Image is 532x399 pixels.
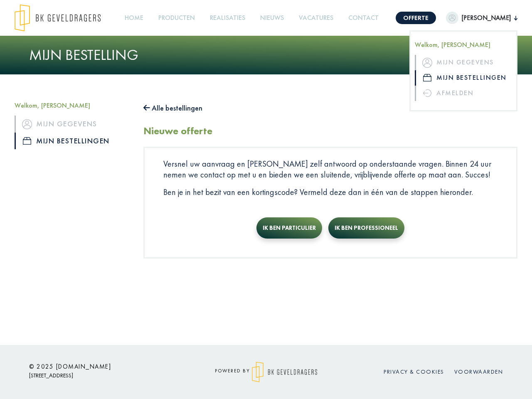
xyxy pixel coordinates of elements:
a: Voorwaarden [454,368,503,375]
h5: Welkom, [PERSON_NAME] [415,41,512,49]
p: [STREET_ADDRESS] [29,370,179,381]
h2: Nieuwe offerte [143,125,212,137]
a: Home [121,9,147,27]
img: icon [423,89,431,97]
img: icon [422,58,432,68]
p: Versnel uw aanvraag en [PERSON_NAME] zelf antwoord op onderstaande vragen. Binnen 24 uur nemen we... [163,158,498,180]
a: Realisaties [207,9,249,27]
button: Ik ben professioneel [328,217,404,239]
a: Vacatures [296,9,337,27]
span: [PERSON_NAME] [458,13,514,23]
img: dummypic.png [446,12,458,24]
p: Ben je in het bezit van een kortingscode? Vermeld deze dan in één van de stappen hieronder. [163,187,498,197]
a: Producten [155,9,198,27]
a: iconMijn bestellingen [15,133,131,149]
a: Afmelden [415,86,512,101]
img: logo [252,362,317,382]
a: Contact [345,9,382,27]
button: Alle bestellingen [143,101,202,115]
img: logo [15,4,101,32]
a: iconMijn gegevens [415,55,512,70]
img: icon [23,137,31,145]
h1: Mijn bestelling [29,46,503,64]
button: Ik ben particulier [256,217,322,239]
a: iconMijn bestellingen [415,70,512,86]
a: Privacy & cookies [384,368,444,375]
button: [PERSON_NAME] [446,12,517,24]
a: Offerte [396,12,436,24]
img: icon [22,119,32,129]
h5: Welkom, [PERSON_NAME] [15,101,131,109]
a: iconMijn gegevens [15,116,131,132]
img: icon [423,74,431,81]
h6: © 2025 [DOMAIN_NAME] [29,363,179,370]
div: powered by [191,362,341,382]
a: Nieuws [257,9,287,27]
div: [PERSON_NAME] [409,30,517,111]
